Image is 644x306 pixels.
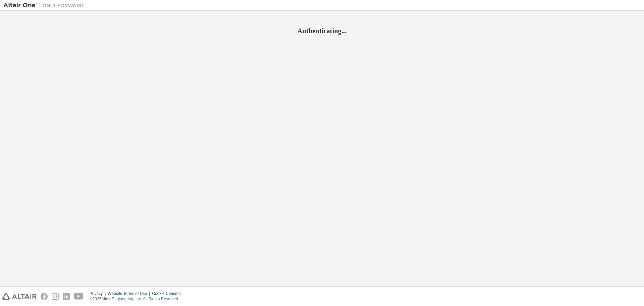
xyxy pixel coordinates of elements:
img: altair_logo.svg [2,293,37,300]
h2: Authenticating... [3,27,641,35]
div: Cookie Consent [152,291,184,296]
img: linkedin.svg [63,293,70,300]
p: © 2025 Altair Engineering, Inc. All Rights Reserved. [90,296,185,302]
img: facebook.svg [41,293,48,300]
img: instagram.svg [52,293,59,300]
div: Privacy [90,291,108,296]
img: youtube.svg [74,293,84,300]
img: Altair One [3,2,87,9]
div: Website Terms of Use [108,291,152,296]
